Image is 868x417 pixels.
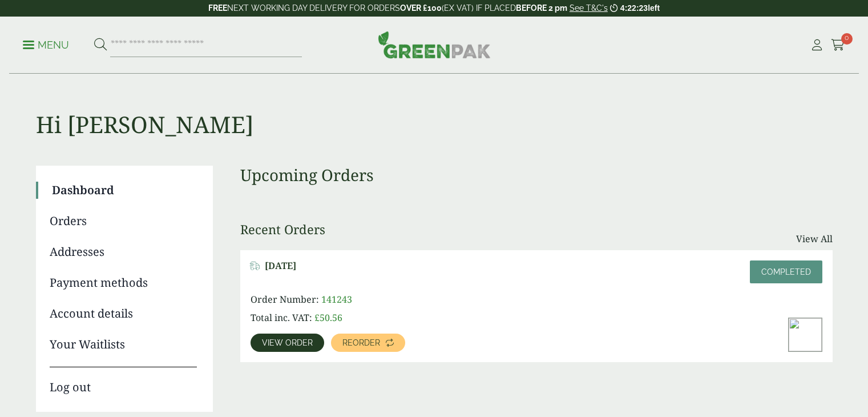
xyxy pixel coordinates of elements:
span: 4:22:23 [620,3,648,13]
h3: Recent Orders [240,222,325,236]
span: Completed [761,267,811,276]
a: Orders [50,212,197,230]
a: Reorder [331,334,405,352]
i: My Account [810,39,824,51]
strong: OVER £100 [400,3,442,13]
span: £ [314,311,320,324]
span: left [648,3,660,13]
img: Large-Kraft-Chicken-Box-with-Chicken-and-Chips-300x200.jpg [789,318,822,351]
img: GreenPak Supplies [378,31,491,58]
span: 0 [841,33,853,45]
h3: Upcoming Orders [240,166,833,185]
a: Account details [50,305,197,322]
h1: Hi [PERSON_NAME] [36,74,833,138]
a: View order [251,334,324,352]
span: View order [262,339,313,347]
i: Cart [831,39,845,51]
a: Addresses [50,243,197,260]
a: Menu [23,38,69,50]
strong: FREE [208,3,227,13]
span: Order Number: [251,293,319,306]
a: Your Waitlists [50,336,197,353]
strong: BEFORE 2 pm [516,3,567,13]
span: Total inc. VAT: [251,311,312,324]
span: 141243 [321,293,352,306]
a: Dashboard [52,182,197,199]
span: Reorder [342,339,380,347]
span: [DATE] [265,260,296,271]
a: See T&C's [570,3,608,13]
a: 0 [831,37,845,54]
bdi: 50.56 [314,311,342,324]
a: View All [796,232,833,246]
a: Log out [50,367,197,396]
p: Menu [23,38,69,52]
a: Payment methods [50,274,197,291]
